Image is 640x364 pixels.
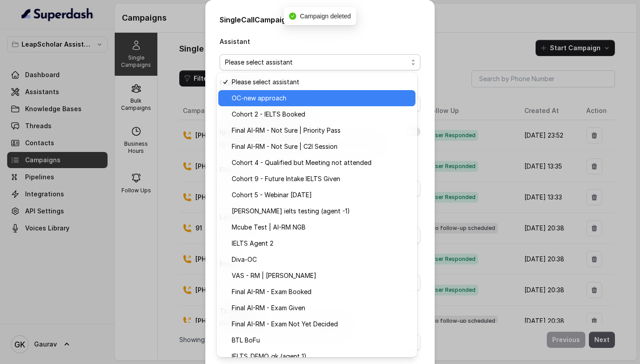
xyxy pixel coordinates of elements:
[220,54,420,70] button: Please select assistant
[232,254,410,265] span: Diva-OC
[232,173,410,184] span: Cohort 9 - Future Intake IELTS Given
[232,77,410,87] span: Please select assistant
[225,57,408,68] span: Please select assistant
[232,206,410,217] span: [PERSON_NAME] ielts testing (agent -1)
[232,93,410,104] span: OC-new approach
[232,109,410,120] span: Cohort 2 - IELTS Booked
[232,351,410,362] span: IELTS_DEMO_gk (agent 1)
[232,222,410,233] span: Mcube Test | AI-RM NGB
[232,303,410,313] span: Final AI-RM - Exam Given
[232,286,410,297] span: Final AI-RM - Exam Booked
[300,13,351,20] span: Campaign deleted
[216,72,417,357] div: Please select assistant
[232,335,410,346] span: BTL BoFu
[232,270,410,281] span: VAS - RM | [PERSON_NAME]
[232,190,410,200] span: Cohort 5 - Webinar [DATE]
[232,238,410,249] span: IELTS Agent 2
[232,157,410,168] span: Cohort 4 - Qualified but Meeting not attended
[232,141,410,152] span: Final AI-RM - Not Sure | C2I Session
[232,319,410,329] span: Final AI-RM - Exam Not Yet Decided
[232,125,410,136] span: Final AI-RM - Not Sure | Priority Pass
[289,13,296,20] span: check-circle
